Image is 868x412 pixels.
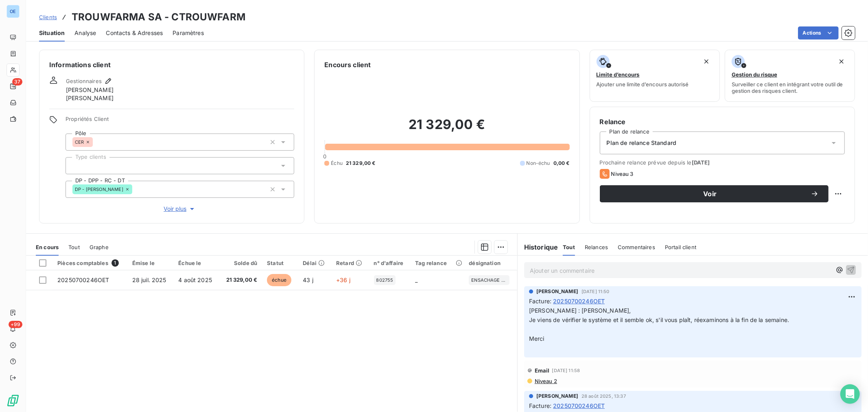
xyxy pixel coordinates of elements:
span: échue [267,274,291,286]
span: Graphe [90,244,109,250]
button: Actions [798,26,839,39]
span: Limite d’encours [597,71,640,78]
span: [DATE] 11:50 [582,289,610,294]
span: +99 [9,321,22,328]
button: Voir plus [66,204,294,213]
span: Tout [68,244,80,250]
button: Voir [600,185,829,202]
input: Ajouter une valeur [72,162,79,169]
span: Voir [610,191,811,197]
h6: Encours client [324,60,371,70]
span: [PERSON_NAME] [66,86,114,94]
span: Clients [39,14,57,20]
input: Ajouter une valeur [93,138,99,146]
div: Pièces comptables [57,259,122,267]
span: Échu [331,160,343,167]
span: [PERSON_NAME] [536,288,578,295]
span: Prochaine relance prévue depuis le [600,159,845,166]
h6: Historique [518,242,558,252]
span: CER [75,140,84,145]
span: Merci [529,335,544,342]
span: 0,00 € [553,160,570,167]
span: [DATE] [692,159,710,166]
span: Gestion du risque [732,71,777,78]
span: Non-échu [527,160,550,167]
span: En cours [36,244,59,250]
div: OE [7,5,20,18]
span: [PERSON_NAME] [66,94,114,102]
input: Ajouter une valeur [132,186,139,193]
span: [DATE] 11:58 [552,368,580,373]
span: 43 j [303,276,313,283]
h3: TROUWFARMA SA - CTROUWFARM [72,10,245,24]
span: Je viens de vérifier le système et il semble ok, s'il vous plaît, réexaminons à la fin de la sema... [529,316,789,323]
h2: 21 329,00 € [324,116,569,141]
div: désignation [469,260,512,266]
span: Paramètres [173,29,204,37]
span: Situation [39,29,65,37]
div: n° d'affaire [374,260,406,266]
a: Clients [39,13,57,21]
span: 28 août 2025, 13:37 [582,394,626,399]
span: +36 j [336,276,350,283]
div: Solde dû [224,260,257,266]
span: Contacts & Adresses [106,29,163,37]
button: Limite d’encoursAjouter une limite d’encours autorisé [590,50,720,102]
img: Logo LeanPay [7,394,20,407]
span: 20250700246OET [553,297,605,305]
span: Facture : [529,297,551,305]
div: Échue le [178,260,214,266]
div: Tag relance [415,260,459,266]
span: 21 329,00 € [224,276,257,284]
span: Niveau 3 [611,171,634,177]
span: 802755 [376,278,394,283]
span: Gestionnaires [66,78,102,84]
div: Délai [303,260,326,266]
span: [PERSON_NAME] : [PERSON_NAME], [529,307,631,314]
div: Retard [336,260,364,266]
div: Open Intercom Messenger [840,384,860,404]
span: 21 329,00 € [346,160,376,167]
span: Portail client [665,244,696,250]
span: 28 juil. 2025 [132,276,166,283]
h6: Informations client [49,60,294,70]
span: Surveiller ce client en intégrant votre outil de gestion des risques client. [732,81,848,94]
span: Relances [585,244,608,250]
span: Tout [563,244,575,250]
span: Ajouter une limite d’encours autorisé [597,81,689,88]
span: ENSACHAGE BIG BAG [471,278,507,283]
span: [PERSON_NAME] [536,392,578,400]
button: Gestion du risqueSurveiller ce client en intégrant votre outil de gestion des risques client. [725,50,855,102]
div: Statut [267,260,293,266]
span: Niveau 2 [534,378,557,384]
span: Propriétés Client [66,116,294,127]
span: 4 août 2025 [178,276,212,283]
span: Commentaires [618,244,655,250]
span: 20250700246OET [553,401,605,410]
div: Émise le [132,260,169,266]
span: 20250700246OET [57,276,109,283]
span: Voir plus [164,205,196,213]
span: Email [535,367,550,374]
span: 1 [112,259,119,267]
h6: Relance [600,117,845,127]
span: Facture : [529,401,551,410]
span: Analyse [74,29,96,37]
span: _ [415,276,418,283]
span: 0 [323,153,326,160]
span: Plan de relance Standard [607,139,677,147]
span: DP - [PERSON_NAME] [75,187,123,192]
span: 37 [12,78,22,85]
